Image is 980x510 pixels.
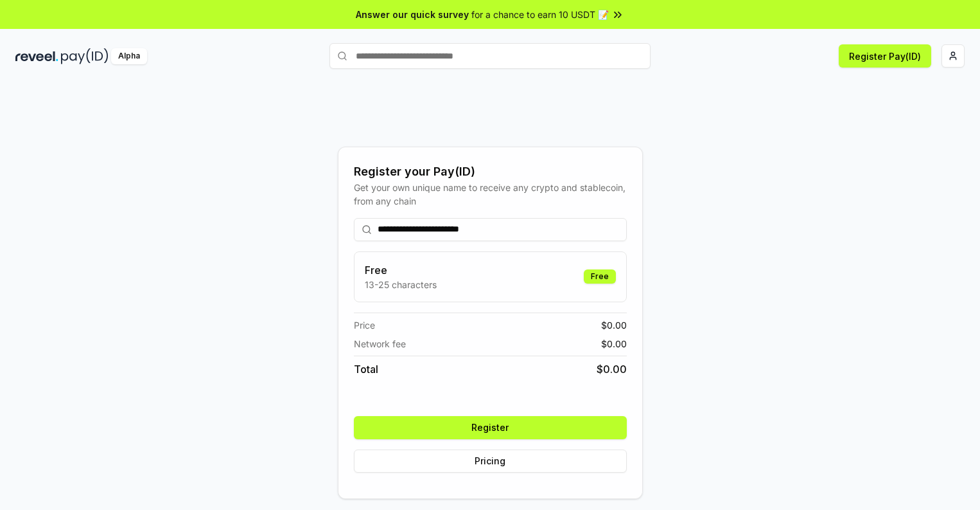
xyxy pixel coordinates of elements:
[111,48,147,64] div: Alpha
[61,48,109,64] img: pay_id
[471,8,609,21] span: for a chance to earn 10 USDT 📝
[15,48,58,64] img: reveel_dark
[597,361,627,377] span: $ 0.00
[354,416,627,439] button: Register
[354,337,406,351] span: Network fee
[354,361,378,377] span: Total
[601,337,627,351] span: $ 0.00
[354,163,627,181] div: Register your Pay(ID)
[365,278,437,291] p: 13-25 characters
[365,262,437,278] h3: Free
[356,8,469,21] span: Answer our quick survey
[584,269,616,284] div: Free
[354,318,375,332] span: Price
[839,44,931,68] button: Register Pay(ID)
[354,181,627,208] div: Get your own unique name to receive any crypto and stablecoin, from any chain
[354,450,627,473] button: Pricing
[601,318,627,332] span: $ 0.00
